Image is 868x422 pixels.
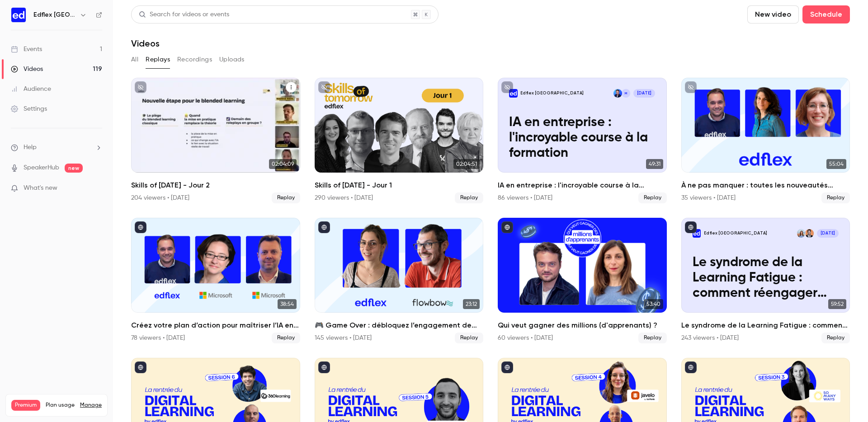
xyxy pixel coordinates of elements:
span: 23:12 [463,299,480,309]
a: 53:40Qui veut gagner des millions (d'apprenants) ?60 viewers • [DATE]Replay [498,218,667,343]
span: 02:04:09 [269,159,297,169]
div: Settings [11,104,47,113]
button: published [318,361,330,373]
li: À ne pas manquer : toutes les nouveautés Edflex dévoilées ! [681,78,850,203]
section: Videos [131,5,850,417]
button: unpublished [685,81,697,93]
button: Replays [146,52,170,67]
button: published [135,221,146,233]
li: Skills of Tomorrow - Jour 1 [315,78,484,203]
a: 38:54Créez votre plan d’action pour maîtriser l’IA en 90 jours78 viewers • [DATE]Replay [131,218,300,343]
h6: Edflex [GEOGRAPHIC_DATA] [33,10,76,19]
div: 60 viewers • [DATE] [498,333,553,342]
a: 02:04:09Skills of [DATE] - Jour 2204 viewers • [DATE]Replay [131,78,300,203]
h2: Skills of [DATE] - Jour 2 [131,180,300,191]
div: 204 viewers • [DATE] [131,193,189,202]
img: Clément Meslin [613,89,622,98]
div: Videos [11,65,43,74]
button: All [131,52,138,67]
a: IA en entreprise : l'incroyable course à la formationEdflex [GEOGRAPHIC_DATA]MClément Meslin[DATE... [498,78,667,203]
span: [DATE] [633,89,655,98]
div: 290 viewers • [DATE] [315,193,373,202]
h2: À ne pas manquer : toutes les nouveautés Edflex dévoilées ! [681,180,850,191]
p: IA en entreprise : l'incroyable course à la formation [509,115,655,161]
h1: Videos [131,38,160,49]
span: Replay [638,333,667,343]
h2: IA en entreprise : l'incroyable course à la formation [498,180,667,191]
li: Skills of Tomorrow - Jour 2 [131,78,300,203]
h2: Skills of [DATE] - Jour 1 [315,180,484,191]
span: Premium [11,400,40,411]
div: Events [11,45,42,54]
span: 59:52 [828,299,846,309]
div: Audience [11,84,51,94]
span: Replay [272,192,300,203]
button: published [501,361,513,373]
span: 55:04 [826,159,846,169]
li: Qui veut gagner des millions (d'apprenants) ? [498,218,667,343]
span: 02:04:51 [453,159,480,169]
button: unpublished [135,81,146,93]
span: Help [24,143,37,152]
li: 🎮 Game Over : débloquez l’engagement de vos apprenants grâce à la gamification [315,218,484,343]
img: Carole Vendé [797,229,806,238]
span: Replay [821,192,850,203]
img: Homéric de Sarthe [805,229,814,238]
button: Uploads [219,52,245,67]
span: new [65,164,83,173]
a: 55:04À ne pas manquer : toutes les nouveautés Edflex dévoilées !35 viewers • [DATE]Replay [681,78,850,203]
span: Replay [638,192,667,203]
img: IA en entreprise : l'incroyable course à la formation [509,89,518,98]
div: 86 viewers • [DATE] [498,193,552,202]
span: Replay [272,333,300,343]
p: Le syndrome de la Learning Fatigue : comment réengager vos équipes [693,255,839,301]
a: 23:12🎮 Game Over : débloquez l’engagement de vos apprenants grâce à la gamification145 viewers • ... [315,218,484,343]
button: published [685,361,697,373]
span: Replay [455,333,483,343]
li: Le syndrome de la Learning Fatigue : comment réengager vos équipes [681,218,850,343]
iframe: Noticeable Trigger [91,184,102,192]
span: 49:31 [646,159,663,169]
li: IA en entreprise : l'incroyable course à la formation [498,78,667,203]
span: Replay [821,333,850,343]
button: published [501,221,513,233]
div: 145 viewers • [DATE] [315,333,372,342]
span: 38:54 [278,299,297,309]
button: unpublished [501,81,513,93]
span: 53:40 [644,299,663,309]
button: Schedule [802,5,850,23]
span: [DATE] [817,229,839,238]
li: Créez votre plan d’action pour maîtriser l’IA en 90 jours [131,218,300,343]
button: Recordings [177,52,212,67]
button: published [318,221,330,233]
h2: 🎮 Game Over : débloquez l’engagement de vos apprenants grâce à la gamification [315,320,484,331]
button: published [135,361,146,373]
h2: Créez votre plan d’action pour maîtriser l’IA en 90 jours [131,320,300,331]
h2: Le syndrome de la Learning Fatigue : comment réengager vos équipes [681,320,850,331]
a: Le syndrome de la Learning Fatigue : comment réengager vos équipesEdflex [GEOGRAPHIC_DATA]Homéric... [681,218,850,343]
span: Replay [455,192,483,203]
p: Edflex [GEOGRAPHIC_DATA] [520,90,584,96]
span: What's new [24,183,57,193]
button: New video [747,5,799,23]
div: Search for videos or events [139,10,229,19]
li: help-dropdown-opener [11,143,102,152]
button: unpublished [318,81,330,93]
a: Manage [80,402,102,409]
a: SpeakerHub [24,163,59,173]
span: Plan usage [46,402,75,409]
h2: Qui veut gagner des millions (d'apprenants) ? [498,320,667,331]
div: 35 viewers • [DATE] [681,193,736,202]
div: M [621,89,631,98]
div: 78 viewers • [DATE] [131,333,185,342]
img: Le syndrome de la Learning Fatigue : comment réengager vos équipes [693,229,701,238]
img: Edflex France [11,8,26,22]
p: Edflex [GEOGRAPHIC_DATA] [704,230,767,236]
a: 02:04:51Skills of [DATE] - Jour 1290 viewers • [DATE]Replay [315,78,484,203]
div: 243 viewers • [DATE] [681,333,739,342]
button: published [685,221,697,233]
